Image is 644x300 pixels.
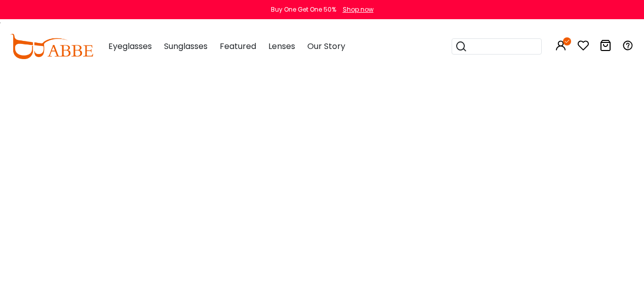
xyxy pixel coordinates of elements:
span: Featured [220,40,256,52]
div: Shop now [343,5,374,14]
span: Our Story [307,40,345,52]
img: abbeglasses.com [10,34,93,59]
span: Lenses [268,40,295,52]
span: Sunglasses [164,40,208,52]
span: Eyeglasses [108,40,152,52]
div: Buy One Get One 50% [271,5,336,14]
a: Shop now [338,5,374,14]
